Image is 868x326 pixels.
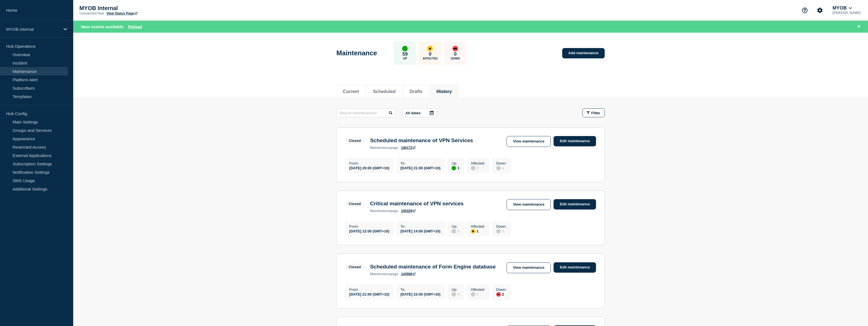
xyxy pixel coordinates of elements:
p: Down : [496,224,507,229]
button: Reload [128,24,142,29]
p: Up : [452,161,459,165]
div: [DATE] 21:00 (GMT+10) [400,165,440,170]
p: Down : [496,287,507,292]
a: Add maintenance [562,48,605,58]
a: View maintenance [507,199,551,210]
p: Down [451,57,460,60]
button: Account settings [814,4,826,16]
p: page [370,146,398,150]
span: New events available [81,24,124,29]
div: affected [427,46,433,51]
a: View maintenance [507,136,551,147]
div: [DATE] 21:00 (GMT+10) [349,292,389,296]
p: From : [349,161,389,165]
a: 145329 [401,209,416,213]
div: down [452,46,458,51]
div: 0 [471,292,485,297]
button: All dates [402,108,437,117]
p: To : [400,287,440,292]
p: MYOB Internal [6,27,60,32]
p: 59 [402,51,408,57]
div: disabled [471,292,475,297]
a: Edit maintenance [554,199,596,210]
p: MYOB Internal [79,5,191,11]
h3: Scheduled maintenance of Form Engine database [370,264,496,270]
p: page [370,272,398,276]
div: Closed [349,139,361,143]
a: 146172 [401,146,416,150]
div: 0 [496,165,507,170]
div: Closed [349,265,361,269]
p: To : [400,161,440,165]
p: [PERSON_NAME] [831,11,862,15]
div: [DATE] 12:00 (GMT+10) [349,229,389,233]
button: Support [799,4,811,16]
a: Edit maintenance [554,136,596,146]
div: [DATE] 14:00 (GMT+10) [400,229,440,233]
button: Filter [582,108,605,117]
p: To : [400,224,440,229]
span: maintenance [370,272,390,276]
p: Up : [452,224,459,229]
p: Up [403,57,407,60]
div: Closed [349,202,361,206]
span: maintenance [370,209,390,213]
p: Affected : [471,287,485,292]
p: Affected [423,57,438,60]
h1: Maintenance [336,49,377,57]
p: 0 [429,51,431,57]
button: Current [343,89,359,94]
div: disabled [496,229,501,234]
div: 1 [471,229,485,234]
input: Search maintenances [336,108,396,117]
div: [DATE] 20:00 (GMT+10) [349,165,389,170]
div: up [452,166,456,170]
a: Edit maintenance [554,262,596,273]
div: disabled [471,166,475,170]
p: All dates [405,111,421,115]
p: Down : [496,161,507,165]
div: 0 [496,229,507,234]
a: View maintenance [507,262,551,273]
div: up [402,46,408,51]
p: From : [349,224,389,229]
div: 2 [496,292,507,297]
p: From : [349,287,389,292]
h3: Critical maintenance of VPN services [370,201,464,207]
button: History [437,89,452,94]
div: disabled [452,292,456,297]
div: down [496,292,501,297]
div: 0 [471,165,485,170]
button: Drafts [410,89,423,94]
button: MYOB [831,5,853,11]
a: 143598 [401,272,416,276]
button: Scheduled [373,89,396,94]
div: affected [471,229,475,234]
div: 0 [452,229,459,234]
a: View Status Page [106,11,137,15]
p: 0 [454,51,457,57]
div: 1 [452,165,459,170]
p: Up : [452,287,459,292]
h3: Scheduled maintenance of VPN Services [370,137,473,144]
span: Filter [591,111,600,115]
div: disabled [452,229,456,234]
span: maintenance [370,146,390,150]
div: disabled [496,166,501,170]
p: page [370,209,398,213]
div: 0 [452,292,459,297]
p: Affected : [471,224,485,229]
div: [DATE] 22:00 (GMT+10) [400,292,440,296]
p: Connected Hub [79,11,104,15]
p: Affected : [471,161,485,165]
